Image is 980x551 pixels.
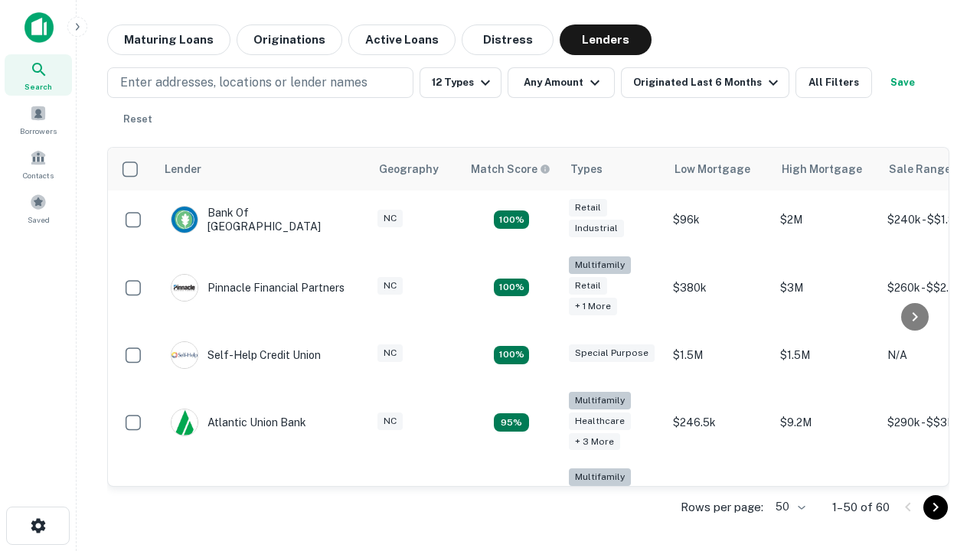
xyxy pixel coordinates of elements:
span: Saved [28,214,50,226]
div: Retail [569,277,607,295]
button: All Filters [795,67,872,98]
div: NC [377,277,403,295]
span: Borrowers [20,125,57,137]
div: Geography [379,160,439,178]
button: Originations [237,24,342,55]
td: $9.2M [773,384,880,461]
div: Self-help Credit Union [171,341,321,369]
span: Contacts [23,169,54,181]
div: Lender [165,160,201,178]
div: Atlantic Union Bank [171,409,306,436]
th: Capitalize uses an advanced AI algorithm to match your search with the best lender. The match sco... [462,148,561,191]
div: High Mortgage [782,160,862,178]
button: 12 Types [420,67,501,98]
td: $2M [773,191,880,249]
span: Search [24,80,52,93]
div: Bank Of [GEOGRAPHIC_DATA] [171,206,354,233]
div: + 1 more [569,298,617,315]
div: The Fidelity Bank [171,486,295,514]
div: Industrial [569,220,624,237]
img: picture [171,342,198,368]
img: picture [171,275,198,301]
th: High Mortgage [773,148,880,191]
div: Matching Properties: 15, hasApolloMatch: undefined [494,210,529,229]
div: Retail [569,199,607,217]
button: Enter addresses, locations or lender names [107,67,413,98]
a: Saved [5,187,72,229]
th: Lender [155,148,370,191]
img: picture [171,409,198,435]
div: NC [377,210,403,227]
div: Matching Properties: 11, hasApolloMatch: undefined [494,346,529,364]
p: Enter addresses, locations or lender names [120,73,367,92]
button: Originated Last 6 Months [621,67,789,98]
button: Save your search to get updates of matches that match your search criteria. [878,67,927,98]
div: Types [570,160,603,178]
button: Maturing Loans [107,24,230,55]
td: $3.2M [773,461,880,538]
div: Multifamily [569,468,631,486]
div: NC [377,344,403,362]
div: Low Mortgage [675,160,750,178]
div: Pinnacle Financial Partners [171,274,345,302]
p: 1–50 of 60 [832,498,890,517]
div: Sale Range [889,160,951,178]
a: Borrowers [5,99,72,140]
th: Types [561,148,665,191]
p: Rows per page: [681,498,763,517]
button: Any Amount [508,67,615,98]
th: Geography [370,148,462,191]
iframe: Chat Widget [903,429,980,502]
div: + 3 more [569,433,620,451]
a: Contacts [5,143,72,184]
h6: Match Score [471,161,547,178]
button: Active Loans [348,24,456,55]
div: Special Purpose [569,344,655,362]
div: Healthcare [569,412,631,430]
div: Multifamily [569,256,631,274]
td: $246.5k [665,384,773,461]
a: Search [5,54,72,96]
button: Lenders [560,24,652,55]
div: 50 [769,496,808,518]
img: capitalize-icon.png [24,12,54,43]
td: $246k [665,461,773,538]
div: Capitalize uses an advanced AI algorithm to match your search with the best lender. The match sco... [471,161,550,178]
td: $1.5M [665,326,773,384]
th: Low Mortgage [665,148,773,191]
div: NC [377,412,403,430]
img: picture [171,207,198,233]
td: $1.5M [773,326,880,384]
button: Go to next page [923,495,948,520]
div: Multifamily [569,392,631,409]
div: Matching Properties: 9, hasApolloMatch: undefined [494,413,529,432]
div: Matching Properties: 17, hasApolloMatch: undefined [494,279,529,297]
button: Distress [462,24,554,55]
td: $3M [773,249,880,326]
button: Reset [113,104,162,135]
div: Originated Last 6 Months [633,73,782,92]
td: $96k [665,191,773,249]
td: $380k [665,249,773,326]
